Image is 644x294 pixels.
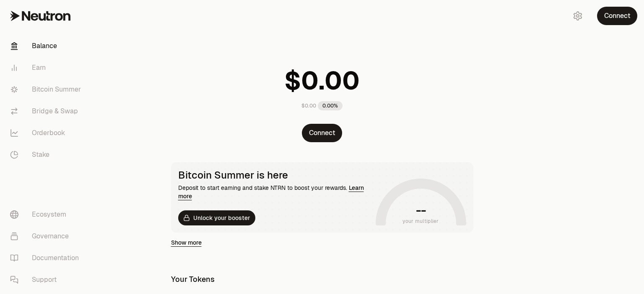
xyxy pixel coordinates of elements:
[402,217,439,225] span: your multiplier
[3,225,91,247] a: Governance
[301,102,316,109] div: $0.00
[178,169,372,181] div: Bitcoin Summer is here
[3,269,91,291] a: Support
[3,100,91,122] a: Bridge & Swap
[3,35,91,57] a: Balance
[178,210,255,225] button: Unlock your booster
[3,57,91,79] a: Earn
[3,79,91,100] a: Bitcoin Summer
[3,204,91,225] a: Ecosystem
[597,7,637,25] button: Connect
[171,238,202,247] a: Show more
[416,204,426,217] h1: --
[318,101,343,110] div: 0.00%
[3,247,91,269] a: Documentation
[178,184,372,200] div: Deposit to start earning and stake NTRN to boost your rewards.
[3,144,91,166] a: Stake
[3,122,91,144] a: Orderbook
[302,124,342,142] button: Connect
[171,274,215,285] div: Your Tokens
